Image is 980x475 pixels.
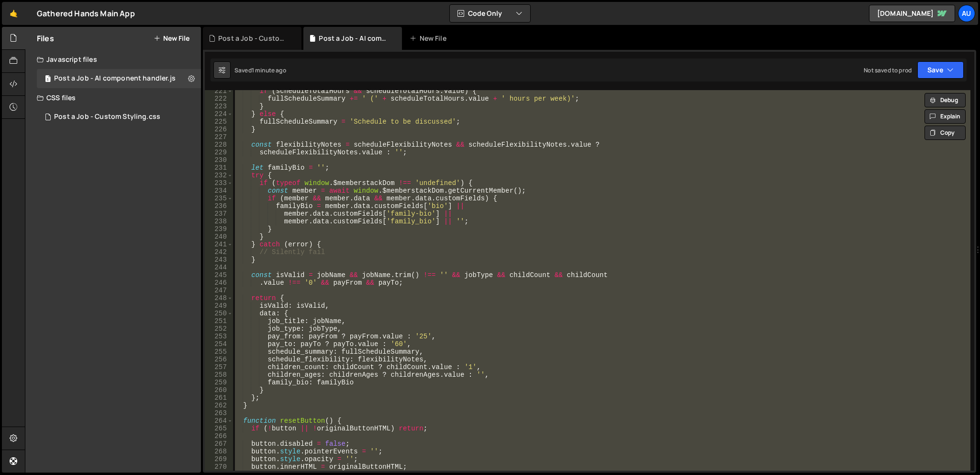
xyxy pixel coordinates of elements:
div: Post a Job - AI component handler.js [54,74,176,83]
div: 239 [205,225,233,233]
button: Debug [924,93,966,107]
div: 260 [205,386,233,394]
div: Not saved to prod [864,66,912,74]
button: Copy [924,126,966,140]
div: 246 [205,279,233,287]
div: 244 [205,264,233,271]
div: 249 [205,302,233,310]
div: 221 [205,87,233,95]
div: 253 [205,333,233,340]
div: 233 [205,179,233,187]
div: Saved [234,66,286,74]
a: 🤙 [2,2,25,25]
div: Post a Job - Custom Styling.css [218,34,290,43]
div: 226 [205,126,233,133]
div: 261 [205,394,233,402]
div: 267 [205,440,233,448]
div: CSS files [25,88,201,107]
div: 234 [205,187,233,195]
div: 248 [205,294,233,302]
div: 266 [205,432,233,440]
div: Javascript files [25,50,201,69]
div: Post a Job - AI component handler.js [37,69,204,88]
div: 250 [205,310,233,317]
a: [DOMAIN_NAME] [869,5,955,22]
div: 254 [205,340,233,348]
div: 251 [205,317,233,325]
button: Explain [924,109,966,124]
div: 235 [205,195,233,202]
div: 228 [205,141,233,149]
button: Code Only [450,5,530,22]
div: 258 [205,371,233,379]
div: 242 [205,248,233,256]
div: 236 [205,202,233,210]
div: 17288/48462.css [37,107,201,127]
div: 247 [205,287,233,294]
div: 238 [205,218,233,225]
div: 241 [205,241,233,248]
div: 262 [205,402,233,409]
button: Save [917,61,964,79]
div: 237 [205,210,233,218]
div: Post a Job - Custom Styling.css [54,113,160,121]
div: 263 [205,409,233,417]
span: 1 [45,76,51,83]
div: 256 [205,356,233,363]
a: Au [958,5,975,22]
div: 227 [205,133,233,141]
div: 231 [205,164,233,172]
div: 252 [205,325,233,333]
div: 223 [205,103,233,110]
div: 270 [205,463,233,471]
div: 269 [205,455,233,463]
div: 259 [205,379,233,386]
div: 232 [205,172,233,179]
div: 255 [205,348,233,356]
div: 240 [205,233,233,241]
div: 225 [205,118,233,126]
div: Post a Job - AI component handler.js [319,34,390,43]
div: 229 [205,149,233,156]
div: 245 [205,271,233,279]
div: 265 [205,425,233,432]
div: 268 [205,448,233,455]
div: 243 [205,256,233,264]
div: 222 [205,95,233,103]
div: 230 [205,156,233,164]
div: New File [410,34,450,43]
h2: Files [37,33,54,44]
div: Gathered Hands Main App [37,8,135,19]
div: 257 [205,363,233,371]
div: 1 minute ago [252,66,286,74]
div: 264 [205,417,233,425]
button: New File [154,35,189,42]
div: 224 [205,110,233,118]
